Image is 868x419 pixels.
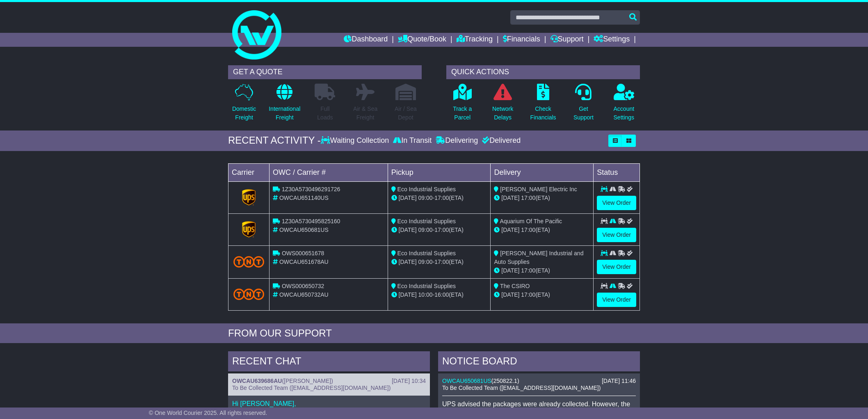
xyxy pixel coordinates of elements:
[418,195,433,201] span: 09:00
[232,378,282,384] a: OWCAU639686AU
[442,385,601,391] span: To Be Collected Team ([EMAIL_ADDRESS][DOMAIN_NAME])
[233,256,264,267] img: TNT_Domestic.png
[391,136,434,145] div: In Transit
[399,227,417,233] span: [DATE]
[594,33,630,47] a: Settings
[594,163,640,181] td: Status
[491,163,594,181] td: Delivery
[233,288,264,300] img: TNT_Domestic.png
[597,196,636,210] a: View Order
[530,105,556,122] p: Check Financials
[457,33,493,47] a: Tracking
[597,293,636,307] a: View Order
[501,291,519,298] span: [DATE]
[399,259,417,265] span: [DATE]
[434,195,449,201] span: 17:00
[418,291,433,298] span: 10:00
[500,218,562,224] span: Aquarium Of The Pacific
[391,194,487,202] div: - (ETA)
[442,378,636,385] div: ( )
[269,105,300,122] p: International Freight
[492,105,513,122] p: Network Delays
[228,135,321,147] div: RECENT ACTIVITY -
[232,378,426,385] div: ( )
[613,83,635,126] a: AccountSettings
[434,227,449,233] span: 17:00
[397,218,456,224] span: Eco Industrial Supplies
[573,105,594,122] p: Get Support
[232,83,256,126] a: DomesticFreight
[228,163,270,181] td: Carrier
[521,227,535,233] span: 17:00
[279,259,329,265] span: OWCAU651678AU
[397,283,456,289] span: Eco Industrial Supplies
[521,195,535,201] span: 17:00
[550,33,584,47] a: Support
[501,227,519,233] span: [DATE]
[228,327,640,339] div: FROM OUR SUPPORT
[279,227,329,233] span: OWCAU650681US
[493,378,517,384] span: 250822.1
[494,250,583,265] span: [PERSON_NAME] Industrial and Auto Supplies
[282,250,324,256] span: OWS000651678
[232,400,426,408] p: Hi [PERSON_NAME],
[399,291,417,298] span: [DATE]
[500,186,577,192] span: [PERSON_NAME] Electric Inc
[397,186,456,192] span: Eco Industrial Supplies
[614,105,635,122] p: Account Settings
[434,259,449,265] span: 17:00
[397,250,456,256] span: Eco Industrial Supplies
[344,33,388,47] a: Dashboard
[494,266,590,275] div: (ETA)
[282,283,324,289] span: OWS000650732
[395,105,417,122] p: Air / Sea Depot
[418,259,433,265] span: 09:00
[521,267,535,274] span: 17:00
[282,218,340,224] span: 1Z30A5730495825160
[503,33,540,47] a: Financials
[232,105,256,122] p: Domestic Freight
[521,291,535,298] span: 17:00
[398,33,446,47] a: Quote/Book
[282,186,340,192] span: 1Z30A5730496291726
[452,83,472,126] a: Track aParcel
[434,291,449,298] span: 16:00
[279,195,329,201] span: OWCAU651140US
[494,291,590,299] div: (ETA)
[501,267,519,274] span: [DATE]
[391,258,487,266] div: - (ETA)
[434,136,480,145] div: Delivering
[268,83,301,126] a: InternationalFreight
[315,105,335,122] p: Full Loads
[391,291,487,299] div: - (ETA)
[284,378,331,384] span: [PERSON_NAME]
[597,228,636,242] a: View Order
[602,378,636,385] div: [DATE] 11:46
[573,83,594,126] a: GetSupport
[242,221,256,238] img: GetCarrierServiceLogo
[494,194,590,202] div: (ETA)
[453,105,472,122] p: Track a Parcel
[597,260,636,274] a: View Order
[228,351,430,373] div: RECENT CHAT
[353,105,377,122] p: Air & Sea Freight
[492,83,514,126] a: NetworkDelays
[442,378,491,384] a: OWCAU650681US
[500,283,530,289] span: The CSIRO
[480,136,521,145] div: Delivered
[232,385,391,391] span: To Be Collected Team ([EMAIL_ADDRESS][DOMAIN_NAME])
[391,226,487,234] div: - (ETA)
[228,65,422,79] div: GET A QUOTE
[494,226,590,234] div: (ETA)
[270,163,388,181] td: OWC / Carrier #
[321,136,391,145] div: Waiting Collection
[388,163,491,181] td: Pickup
[446,65,640,79] div: QUICK ACTIONS
[242,189,256,206] img: GetCarrierServiceLogo
[438,351,640,373] div: NOTICE BOARD
[530,83,557,126] a: CheckFinancials
[149,410,267,416] span: © One World Courier 2025. All rights reserved.
[392,378,426,385] div: [DATE] 10:34
[279,291,329,298] span: OWCAU650732AU
[418,227,433,233] span: 09:00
